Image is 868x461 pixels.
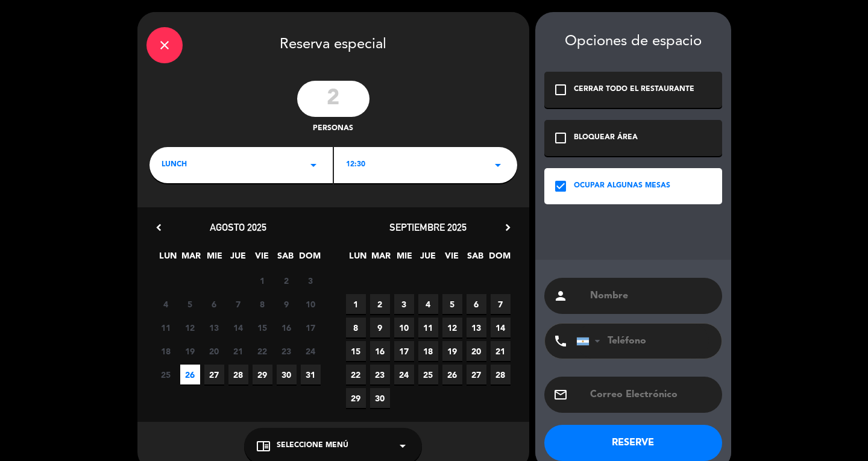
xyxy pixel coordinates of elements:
[394,341,414,361] span: 17
[370,365,390,384] span: 23
[370,341,390,361] span: 16
[394,318,414,337] span: 10
[156,365,176,384] span: 25
[467,365,486,384] span: 27
[252,249,272,269] span: VIE
[153,221,165,234] i: chevron_left
[180,318,200,337] span: 12
[544,425,722,461] button: RESERVE
[370,294,390,314] span: 2
[301,318,321,337] span: 17
[418,365,438,384] span: 25
[277,365,297,384] span: 30
[158,249,178,269] span: LUN
[180,341,200,361] span: 19
[180,365,200,384] span: 26
[210,221,266,233] span: agosto 2025
[204,341,224,361] span: 20
[204,365,224,384] span: 27
[228,249,248,269] span: JUE
[467,294,486,314] span: 6
[277,440,348,452] span: Seleccione Menú
[346,365,366,384] span: 22
[576,324,709,359] input: Teléfono
[277,318,297,337] span: 16
[162,159,187,171] span: lunch
[204,318,224,337] span: 13
[491,365,511,384] span: 28
[181,249,201,269] span: MAR
[301,365,321,384] span: 31
[256,439,271,453] i: chrome_reader_mode
[156,341,176,361] span: 18
[442,365,462,384] span: 26
[277,294,297,314] span: 9
[553,83,568,97] i: check_box_outline_blank
[442,294,462,314] span: 5
[467,318,486,337] span: 13
[491,318,511,337] span: 14
[502,221,514,234] i: chevron_right
[346,341,366,361] span: 15
[491,294,511,314] span: 7
[301,341,321,361] span: 24
[299,249,319,269] span: DOM
[394,365,414,384] span: 24
[253,341,272,361] span: 22
[253,271,272,290] span: 1
[180,294,200,314] span: 5
[253,294,272,314] span: 8
[306,158,321,172] i: arrow_drop_down
[553,334,568,348] i: phone
[275,249,295,269] span: SAB
[370,318,390,337] span: 9
[346,388,366,408] span: 29
[465,249,485,269] span: SAB
[418,294,438,314] span: 4
[156,294,176,314] span: 4
[442,318,462,337] span: 12
[394,294,414,314] span: 3
[156,318,176,337] span: 11
[553,131,568,145] i: check_box_outline_blank
[228,365,248,384] span: 28
[418,318,438,337] span: 11
[467,341,486,361] span: 20
[228,318,248,337] span: 14
[370,388,390,408] span: 30
[574,180,670,192] div: OCUPAR ALGUNAS MESAS
[297,81,370,117] input: 0
[277,341,297,361] span: 23
[574,132,638,144] div: BLOQUEAR ÁREA
[389,221,467,233] span: septiembre 2025
[442,341,462,361] span: 19
[442,249,462,269] span: VIE
[553,387,568,402] i: email
[589,287,713,304] input: Nombre
[346,159,365,171] span: 12:30
[301,294,321,314] span: 10
[418,341,438,361] span: 18
[574,84,694,96] div: CERRAR TODO EL RESTAURANTE
[313,123,353,135] span: personas
[395,249,415,269] span: MIE
[589,386,713,403] input: Correo Electrónico
[491,341,511,361] span: 21
[577,324,605,358] div: Argentina: +54
[228,341,248,361] span: 21
[346,318,366,337] span: 8
[253,365,272,384] span: 29
[553,289,568,303] i: person
[348,249,368,269] span: LUN
[157,38,172,52] i: close
[346,294,366,314] span: 1
[301,271,321,290] span: 3
[137,12,529,75] div: Reserva especial
[228,294,248,314] span: 7
[395,439,410,453] i: arrow_drop_down
[204,294,224,314] span: 6
[418,249,438,269] span: JUE
[544,33,722,51] div: Opciones de espacio
[253,318,272,337] span: 15
[277,271,297,290] span: 2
